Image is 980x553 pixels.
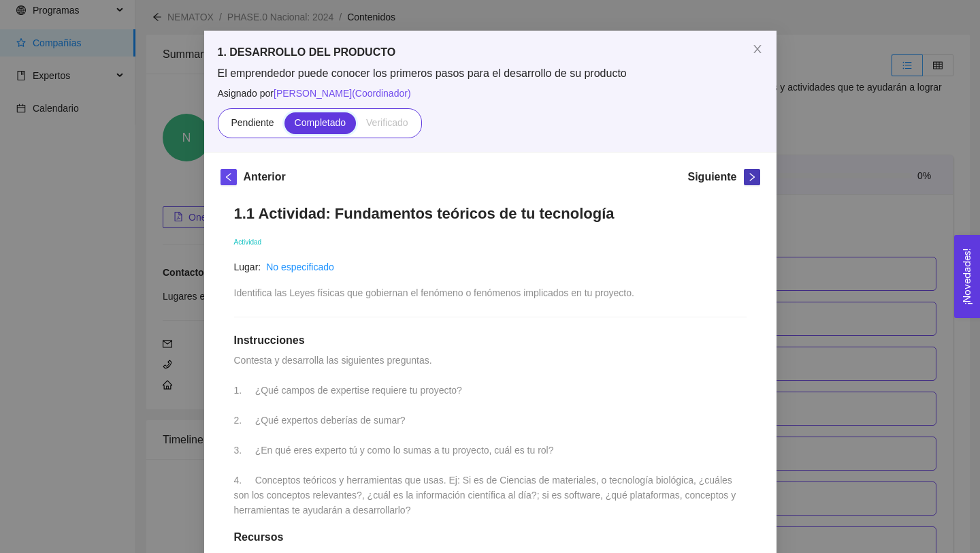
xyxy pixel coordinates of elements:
span: close [752,44,763,54]
span: Verificado [366,117,408,128]
button: left [220,169,237,185]
button: right [744,169,760,185]
span: Contesta y desarrolla las siguientes preguntas. 1. ¿Qué campos de expertise requiere tu proyecto?... [234,355,739,516]
a: No especificado [266,262,334,272]
span: [PERSON_NAME] ( Coordinador ) [274,88,411,99]
span: Identifica las Leyes físicas que gobiernan el fenómeno o fenómenos implicados en tu proyecto. [234,287,634,298]
h1: Instrucciones [234,334,747,347]
span: Asignado por [218,86,763,101]
button: Open Feedback Widget [954,235,980,318]
span: Actividad [234,238,262,246]
span: right [745,172,759,182]
h5: 1. DESARROLLO DEL PRODUCTO [218,44,763,61]
h5: Anterior [244,169,286,185]
h1: Recursos [234,531,747,544]
button: Close [738,31,777,69]
h1: 1.1 Actividad: Fundamentos teóricos de tu tecnología [234,204,747,223]
h5: Siguiente [687,169,736,185]
span: El emprendedor puede conocer los primeros pasos para el desarrollo de su producto [218,66,763,81]
article: Lugar: [234,259,261,274]
span: Completado [295,117,346,128]
span: left [221,172,236,182]
span: Pendiente [231,117,274,128]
